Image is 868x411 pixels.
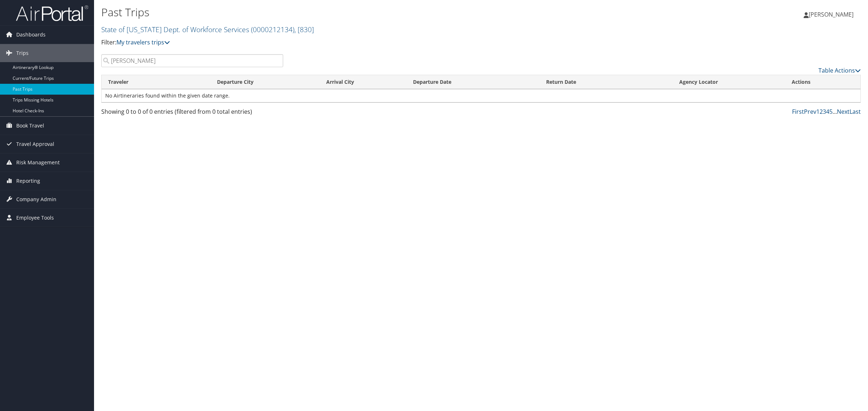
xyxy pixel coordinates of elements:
th: Arrival City: activate to sort column ascending [320,75,407,89]
span: … [833,108,837,116]
td: No Airtineraries found within the given date range. [102,89,860,102]
span: ( 0000212134 ) [251,25,294,34]
a: Next [837,108,850,116]
p: Filter: [101,38,608,47]
span: Travel Approval [16,135,54,153]
th: Return Date: activate to sort column ascending [540,75,673,89]
a: [PERSON_NAME] [804,4,861,25]
a: 3 [823,108,826,116]
input: Search Traveler or Arrival City [101,54,283,67]
a: First [792,108,804,116]
th: Departure Date: activate to sort column ascending [407,75,540,89]
a: State of [US_STATE] Dept. of Workforce Services [101,25,314,34]
th: Actions [785,75,860,89]
a: 2 [820,108,823,116]
span: [PERSON_NAME] [809,10,854,18]
img: airportal-logo.png [16,5,88,22]
span: Trips [16,44,29,62]
a: My travelers trips [116,38,170,46]
span: Company Admin [16,190,56,208]
span: Dashboards [16,26,46,44]
a: Last [850,108,861,116]
div: Showing 0 to 0 of 0 entries (filtered from 0 total entries) [101,107,283,120]
span: Employee Tools [16,209,54,227]
a: 4 [826,108,829,116]
h1: Past Trips [101,5,608,20]
a: Table Actions [818,66,861,74]
th: Traveler: activate to sort column ascending [102,75,210,89]
span: , [ 830 ] [294,25,314,34]
a: 1 [816,108,820,116]
span: Reporting [16,172,40,190]
span: Risk Management [16,153,60,172]
a: Prev [804,108,816,116]
a: 5 [829,108,833,116]
th: Departure City: activate to sort column ascending [210,75,319,89]
th: Agency Locator: activate to sort column ascending [673,75,785,89]
span: Book Travel [16,117,44,135]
